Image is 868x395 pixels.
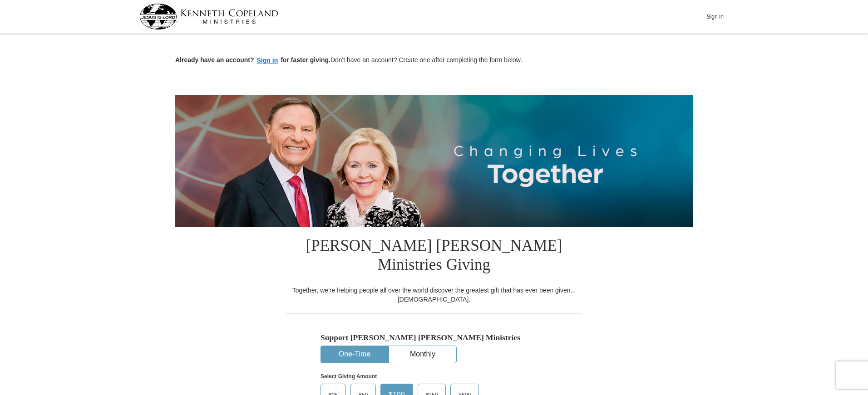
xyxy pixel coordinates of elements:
[139,4,278,29] img: kcm-header-logo.svg
[175,56,330,63] strong: Already have an account? for faster giving.
[286,227,582,286] h1: [PERSON_NAME] [PERSON_NAME] Ministries Giving
[389,346,456,363] button: Monthly
[321,373,377,380] strong: Select Giving Amount
[701,10,729,24] button: Sign In
[254,55,281,66] button: Sign in
[321,346,388,363] button: One-Time
[321,333,547,342] h5: Support [PERSON_NAME] [PERSON_NAME] Ministries
[175,55,693,66] p: Don't have an account? Create one after completing the form below.
[286,286,582,304] div: Together, we're helping people all over the world discover the greatest gift that has ever been g...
